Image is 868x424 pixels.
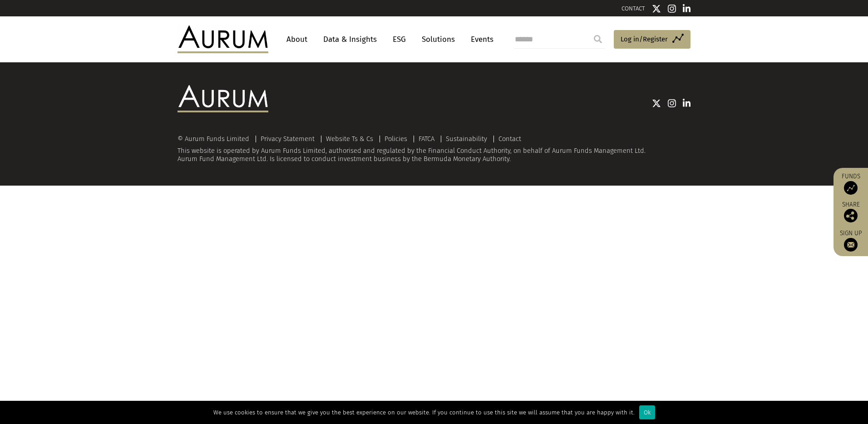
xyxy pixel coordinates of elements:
[668,4,676,13] img: Instagram icon
[385,135,407,143] a: Policies
[178,85,268,112] img: Aurum Logo
[417,31,459,48] a: Solutions
[652,99,661,108] img: Twitter icon
[668,99,676,108] img: Instagram icon
[261,135,315,143] a: Privacy Statement
[466,31,493,48] a: Events
[589,30,607,48] input: Submit
[621,34,668,45] span: Log in/Register
[652,4,661,13] img: Twitter icon
[683,99,691,108] img: Linkedin icon
[282,31,312,48] a: About
[388,31,410,48] a: ESG
[446,135,487,143] a: Sustainability
[838,172,863,195] a: Funds
[319,31,381,48] a: Data & Insights
[326,135,373,143] a: Website Ts & Cs
[419,135,434,143] a: FATCA
[844,181,858,195] img: Access Funds
[178,136,254,142] div: © Aurum Funds Limited
[621,5,645,12] a: CONTACT
[614,30,690,49] a: Log in/Register
[178,25,268,53] img: Aurum
[178,135,690,163] div: This website is operated by Aurum Funds Limited, authorised and regulated by the Financial Conduc...
[498,135,521,143] a: Contact
[683,4,691,13] img: Linkedin icon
